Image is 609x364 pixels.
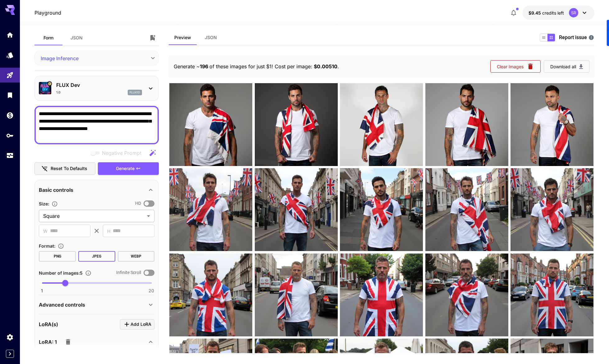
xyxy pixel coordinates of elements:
button: WEBP [118,251,155,262]
button: JPEG [78,251,115,262]
button: Click to add LoRA [120,319,154,330]
div: LoRA: 1 [39,335,154,349]
button: PNG [39,251,76,262]
span: Add LoRA [130,321,151,328]
img: Z [255,83,338,166]
span: credits left [542,10,564,16]
p: flux1d [130,90,140,95]
span: JSON [205,35,217,40]
p: LoRA(s) [39,321,58,328]
span: Number of images : 5 [39,270,83,276]
img: 2Q== [511,83,593,166]
div: Advanced controls [39,297,154,312]
img: 2Q== [169,168,252,251]
div: Models [6,51,14,59]
span: H [107,227,110,235]
button: Choose the file format for the output image. [55,243,66,249]
img: 2Q== [340,83,423,166]
div: Toggle this option to enable infinite scrolling. Images will load automatically as you scroll, ma... [116,269,154,276]
img: 2Q== [255,254,338,336]
span: Size : [39,201,49,206]
p: 1.0 [56,90,61,95]
b: 196 [200,63,209,70]
span: Format : [39,243,55,249]
button: Adjust the dimensions of the generated image by specifying its width and height in pixels, or sel... [49,201,60,207]
p: Clear Images [497,63,524,70]
img: 9k= [340,254,423,336]
p: FLUX Dev [56,81,142,89]
img: Z [511,168,593,251]
span: Generate [116,165,135,173]
span: Generate ~ of these images for just $1! Cost per image: . [174,63,339,70]
span: Form [43,35,53,41]
span: 20 [149,288,154,294]
span: Preview [174,35,191,40]
button: Download all [544,60,589,73]
button: Show images in grid view [547,34,555,41]
button: Show images in list view [540,34,547,41]
img: Z [169,254,252,336]
div: API Keys [6,132,14,139]
p: Download all [550,63,576,70]
img: Z [340,168,423,251]
div: $9.45078 [529,10,564,16]
button: Click to save request [146,30,159,45]
button: Specify how many images to generate in a single request. Each image generation will be charged se... [83,270,94,276]
p: Basic controls [39,186,73,194]
label: HD [135,200,141,207]
span: JSON [71,35,83,41]
span: Report issue [559,34,587,41]
span: W [43,227,48,235]
span: Negative Prompt [102,149,141,157]
nav: breadcrumb [34,9,61,16]
div: Usage [6,152,14,160]
a: Playground [34,9,61,16]
div: Toggle HD dimensions for higher resolution outputs [135,200,154,207]
button: Report issue [559,34,594,41]
div: Settings [6,333,14,341]
img: 9k= [425,83,508,166]
img: Z [255,168,338,251]
div: Home [6,31,14,39]
span: Square [43,212,144,220]
img: 9k= [425,168,508,251]
button: Certified Model – Vetted for best performance and includes a commercial license. [47,81,52,86]
img: 2Q== [169,83,252,166]
img: Z [511,254,593,336]
button: Reset to defaults [34,162,95,175]
div: Playground [6,71,14,79]
label: Infinite Scroll [116,269,141,276]
p: Advanced controls [39,301,85,308]
img: Z [425,254,508,336]
button: Clear Images [490,60,541,73]
div: SR [569,8,578,17]
div: Wallet [6,111,14,119]
button: $9.45078SR [522,6,594,20]
p: LoRA: 1 [39,338,57,346]
div: Library [6,91,14,99]
span: Image Inference [41,55,147,62]
div: Basic controls [39,182,154,197]
span: 1 [41,288,43,294]
button: Generate [98,162,159,175]
b: $ 0.00510 [314,63,337,70]
span: Negative prompts are not compatible with FLUX models. [89,149,146,157]
button: Expand sidebar [6,350,14,358]
div: Certified Model – Vetted for best performance and includes a commercial license.FLUX Dev1.0flux1d [39,79,154,98]
span: $9.45 [529,10,542,16]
